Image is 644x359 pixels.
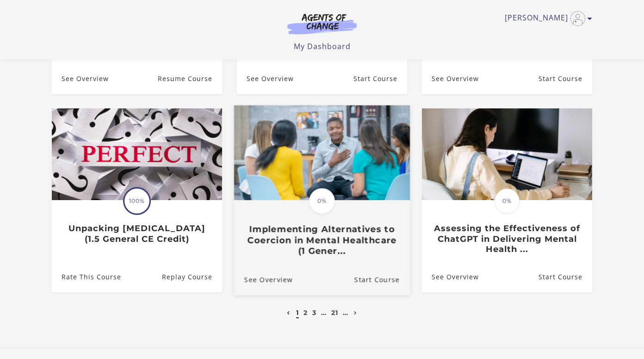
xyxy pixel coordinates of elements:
h3: Implementing Alternatives to Coercion in Mental Healthcare (1 Gener... [244,224,400,257]
a: Assessing the Effectiveness of ChatGPT in Delivering Mental Health ...: Resume Course [539,262,592,292]
a: Toggle menu [505,11,588,26]
a: … [321,309,327,317]
a: Next page [352,309,359,317]
a: … [343,309,348,317]
a: Assessing the Effectiveness of ChatGPT in Delivering Mental Health ...: See Overview [422,262,479,292]
h3: Unpacking [MEDICAL_DATA] (1.5 General CE Credit) [62,223,212,244]
a: 21 [331,309,338,317]
a: “Involuntary” and “Voluntary” in Psychiatric, Behavioral, and Menta...: Resume Course [353,63,407,94]
span: 0% [495,189,520,214]
span: 0% [309,188,335,214]
a: Unpacking Perfectionism (1.5 General CE Credit): Resume Course [162,262,222,292]
a: Supporting a Patient Safety Culture in Mental Healthcare (1 General...: Resume Course [539,63,592,94]
a: 2 [303,309,308,317]
a: “Involuntary” and “Voluntary” in Psychiatric, Behavioral, and Menta...: See Overview [237,63,294,94]
a: Implementing Alternatives to Coercion in Mental Healthcare (1 Gener...: Resume Course [354,264,410,295]
a: OCD Interventions (1.5 General CE Credit): See Overview [52,63,109,94]
a: Supporting a Patient Safety Culture in Mental Healthcare (1 General...: See Overview [422,63,479,94]
a: 3 [312,309,316,317]
a: 1 [296,309,299,317]
a: My Dashboard [294,41,351,51]
img: Agents of Change Logo [278,13,366,34]
span: 100% [124,189,149,214]
h3: Assessing the Effectiveness of ChatGPT in Delivering Mental Health ... [432,223,582,255]
a: OCD Interventions (1.5 General CE Credit): Resume Course [158,63,222,94]
a: Implementing Alternatives to Coercion in Mental Healthcare (1 Gener...: See Overview [234,264,293,295]
a: Unpacking Perfectionism (1.5 General CE Credit): Rate This Course [52,262,121,292]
